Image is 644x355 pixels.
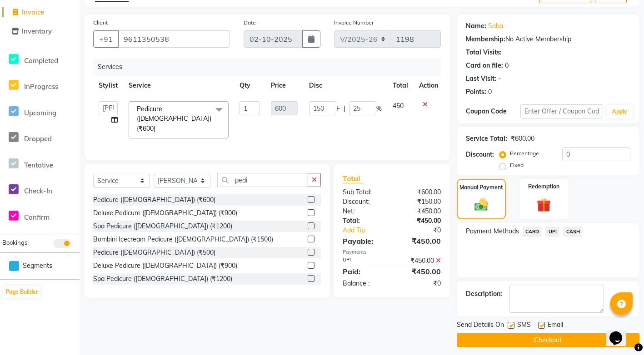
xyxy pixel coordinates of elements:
[23,261,52,271] span: Segments
[466,107,521,116] div: Coupon Code
[548,320,563,331] span: Email
[392,187,448,197] div: ₹600.00
[414,75,444,96] th: Action
[510,149,539,158] label: Percentage
[336,207,392,216] div: Net:
[498,74,501,84] div: -
[93,195,215,205] div: Pedicure ([DEMOGRAPHIC_DATA]) (₹600)
[93,30,119,48] button: +91
[24,213,50,222] span: Confirm
[93,19,108,27] label: Client
[607,105,633,118] button: Apply
[93,208,237,218] div: Deluxe Pedicure ([DEMOGRAPHIC_DATA]) (₹900)
[387,75,414,96] th: Total
[94,59,448,75] div: Services
[137,105,211,133] span: Pedicure ([DEMOGRAPHIC_DATA]) (₹600)
[93,75,123,96] th: Stylist
[24,161,53,169] span: Tentative
[24,134,52,143] span: Dropped
[336,279,392,288] div: Balance :
[22,8,44,16] span: Invoice
[234,75,265,96] th: Qty
[24,82,58,91] span: InProgress
[336,216,392,226] div: Total:
[392,236,448,247] div: ₹450.00
[24,108,56,117] span: Upcoming
[343,248,440,256] div: Payments
[265,75,304,96] th: Price
[517,320,531,331] span: SMS
[376,104,382,113] span: %
[93,261,237,271] div: Deluxe Pedicure ([DEMOGRAPHIC_DATA]) (₹900)
[93,274,232,284] div: Spa Pedicure ([DEMOGRAPHIC_DATA]) (₹1200)
[466,21,486,31] div: Name:
[392,279,448,288] div: ₹0
[392,266,448,277] div: ₹450.00
[123,75,234,96] th: Service
[488,87,492,97] div: 0
[24,187,52,195] span: Check-In
[466,61,503,70] div: Card on file:
[545,227,559,237] span: UPI
[336,256,392,266] div: UPI
[459,183,503,192] label: Manual Payment
[528,182,559,191] label: Redemption
[511,134,534,143] div: ₹600.00
[118,30,230,48] input: Search by Name/Mobile/Email/Code
[523,227,542,237] span: CARD
[24,56,58,65] span: Completed
[93,235,273,244] div: Bombini Icecream Pedicure ([DEMOGRAPHIC_DATA]) (₹1500)
[3,286,40,298] button: Page Builder
[401,226,447,235] div: ₹0
[343,174,364,183] span: Total
[466,48,502,57] div: Total Visits:
[93,248,215,257] div: Pedicure ([DEMOGRAPHIC_DATA]) (₹500)
[2,7,77,18] a: Invoice
[392,256,448,266] div: ₹450.00
[217,173,308,187] input: Search or Scan
[2,26,77,37] a: Inventory
[505,61,509,70] div: 0
[466,87,486,97] div: Points:
[155,124,160,133] a: x
[488,21,503,31] a: Saba
[304,75,387,96] th: Disc
[336,197,392,207] div: Discount:
[606,319,635,346] iframe: chat widget
[334,19,374,27] label: Invoice Number
[457,320,504,331] span: Send Details On
[22,27,52,35] span: Inventory
[93,222,232,231] div: Spa Pedicure ([DEMOGRAPHIC_DATA]) (₹1200)
[336,187,392,197] div: Sub Total:
[336,226,401,235] a: Add Tip
[336,266,392,277] div: Paid:
[466,289,502,299] div: Description:
[470,197,492,212] img: _cash.svg
[532,196,555,214] img: _gift.svg
[466,227,519,236] span: Payment Methods
[392,216,448,226] div: ₹450.00
[563,227,583,237] span: CASH
[336,104,340,113] span: F
[392,207,448,216] div: ₹450.00
[466,35,505,44] div: Membership:
[244,19,256,27] label: Date
[466,74,496,84] div: Last Visit:
[336,236,392,247] div: Payable:
[520,104,603,118] input: Enter Offer / Coupon Code
[457,333,639,347] button: Checkout
[2,239,27,246] span: Bookings
[510,161,524,169] label: Fixed
[344,104,345,113] span: |
[393,102,404,110] span: 450
[466,150,494,159] div: Discount:
[392,197,448,207] div: ₹150.00
[466,134,507,143] div: Service Total:
[466,35,630,44] div: No Active Membership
